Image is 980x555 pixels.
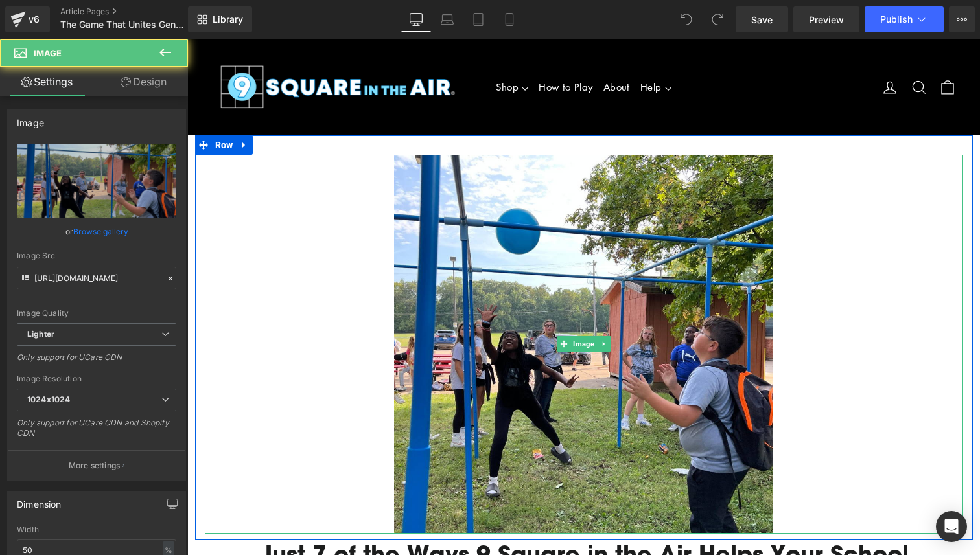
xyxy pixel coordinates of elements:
div: or [17,225,176,238]
a: Design [97,67,191,96]
div: Only support for UCare CDN [17,352,176,371]
a: Mobile [494,6,525,32]
div: Open Intercom Messenger [936,511,967,542]
span: Row [25,96,49,116]
span: Library [213,14,243,25]
h1: Just 7 of the Ways 9 Square in the Air Helps Your School [17,501,776,528]
div: Image [17,110,44,128]
a: Expand / Collapse [410,297,423,313]
div: Image Src [17,251,176,260]
span: Image [34,48,62,58]
a: Article Pages [60,6,209,17]
div: Only support for UCare CDN and Shopify CDN [17,418,176,447]
a: Shop [303,34,346,62]
a: New Library [188,6,252,32]
b: 1024x1024 [27,394,70,404]
p: More settings [69,460,121,471]
a: v6 [5,6,50,32]
a: About [411,34,448,62]
span: Image [383,297,410,313]
a: Desktop [401,6,432,32]
div: Dimension [17,492,62,510]
a: Preview [793,6,859,32]
b: Lighter [27,329,54,339]
span: Publish [880,14,913,25]
button: Redo [705,6,730,32]
div: Width [17,525,176,534]
button: Undo [673,6,699,32]
div: Image Resolution [17,374,176,383]
a: Laptop [432,6,463,32]
img: 9 Square in the Air [26,21,277,74]
div: Image Quality [17,309,176,318]
a: Tablet [463,6,494,32]
a: Help [448,34,489,62]
span: Preview [809,13,844,27]
button: Publish [865,6,944,32]
a: Browse gallery [73,220,128,243]
ul: Primary [303,34,489,62]
a: How to Play [346,34,411,62]
input: Link [17,267,176,289]
button: More settings [8,450,185,481]
img: Even Brides play 9 Square in the Air [207,116,586,495]
div: v6 [26,11,42,28]
button: More [949,6,975,32]
a: Expand / Collapse [49,96,65,116]
span: Save [751,13,773,27]
span: The Game That Unites Generations [60,19,185,30]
